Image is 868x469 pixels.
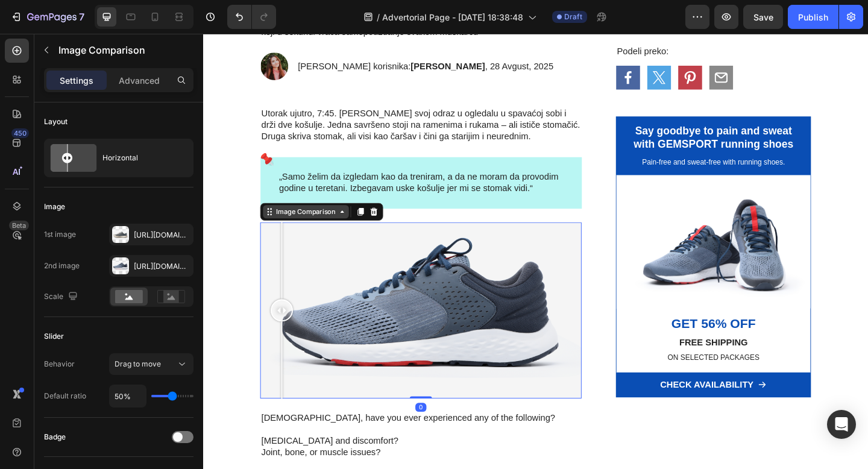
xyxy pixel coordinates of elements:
div: 0 [231,401,243,411]
p: [MEDICAL_DATA] and discomfort? Joint, bone, or muscle issues? [63,437,410,462]
div: Scale [44,289,80,305]
div: Default ratio [44,391,86,401]
div: Horizontal [102,144,176,172]
div: [URL][DOMAIN_NAME] [134,230,190,241]
div: Slider [44,331,64,342]
div: CHECK AVAILABILITY [497,376,599,388]
div: [URL][DOMAIN_NAME] [134,261,190,272]
span: Advertorial Page - [DATE] 18:38:48 [382,11,523,24]
p: Podeli preko: [450,13,661,26]
p: FREE SHIPPING [461,330,650,342]
div: Open Intercom Messenger [827,410,856,439]
div: Badge [44,432,66,442]
a: CHECK AVAILABILITY [449,368,662,395]
div: Publish [798,11,828,24]
div: Image [44,201,65,212]
div: Layout [44,116,68,127]
p: [DEMOGRAPHIC_DATA], have you ever experienced any of the following? [63,412,410,425]
button: Drag to move [109,353,193,375]
p: GET 56% OFF [461,307,650,325]
div: Behavior [44,359,75,370]
input: Auto [110,385,146,407]
p: Settings [60,74,93,87]
p: 7 [79,10,84,24]
div: Rich Text Editor. Editing area: main [449,12,662,27]
span: / [377,11,380,24]
img: gempages_432750572815254551-8481bf46-af7d-4a13-9439-a0abb1e822a0.png [450,154,661,298]
div: 2nd image [44,260,80,271]
iframe: Design area [203,34,868,469]
button: Save [743,5,783,29]
p: Image Comparison [58,43,189,57]
p: Pain-free and sweat-free with running shoes. [460,135,651,145]
div: Undo/Redo [227,5,276,29]
button: 7 [5,5,90,29]
div: 1st image [44,229,76,240]
div: 450 [11,128,29,138]
button: Publish [788,5,838,29]
p: ON SELECTED PACKAGES [461,347,650,357]
span: Save [753,12,773,22]
span: Draft [564,11,582,22]
div: Beta [9,221,29,230]
h2: Say goodbye to pain and sweat with GEMSPORT running shoes [459,97,652,129]
span: Drag to move [115,359,161,368]
p: Advanced [119,74,160,87]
